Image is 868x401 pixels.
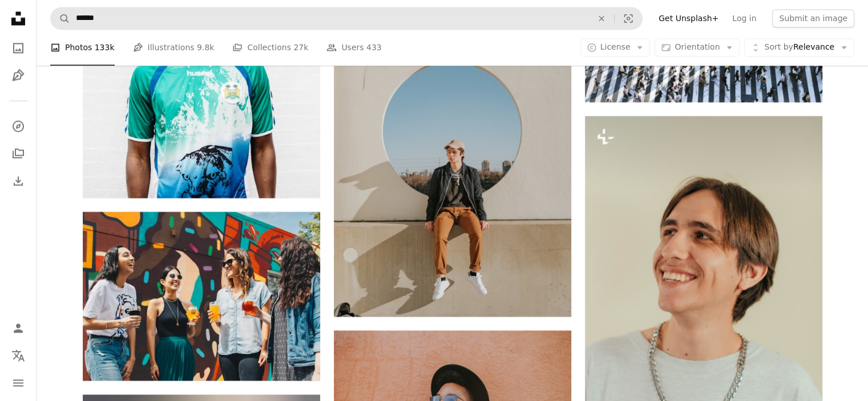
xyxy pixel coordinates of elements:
button: Language [7,344,30,367]
span: Orientation [675,43,720,52]
a: Home — Unsplash [7,7,30,32]
span: Relevance [764,42,834,54]
a: Explore [7,115,30,137]
a: a person smiling for the camera [585,289,822,299]
button: Search Unsplash [51,7,70,29]
img: four women holding drinks while laughing together during daytime [83,212,320,380]
a: Collections 27k [232,30,308,66]
a: Log in / Sign up [7,317,30,339]
img: man sitting on gray concrete wall [334,20,571,317]
a: man sitting on gray concrete wall [334,163,571,173]
span: License [600,43,631,52]
span: 9.8k [197,42,214,54]
a: Log in [725,9,763,27]
button: Orientation [655,39,740,57]
span: Sort by [764,43,793,52]
a: four women holding drinks while laughing together during daytime [83,290,320,301]
span: 27k [293,42,308,54]
span: 433 [366,42,382,54]
button: Menu [7,371,30,394]
a: Users 433 [326,30,381,66]
button: Sort byRelevance [744,39,854,57]
a: Photos [7,37,30,59]
button: Clear [589,7,614,29]
a: Get Unsplash+ [652,9,725,27]
a: Illustrations [7,64,30,87]
button: Submit an image [772,9,854,27]
button: License [580,39,651,57]
form: Find visuals sitewide [50,7,643,30]
button: Visual search [615,7,642,29]
a: Collections [7,142,30,165]
a: Illustrations 9.8k [133,30,215,66]
a: Download History [7,169,30,192]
